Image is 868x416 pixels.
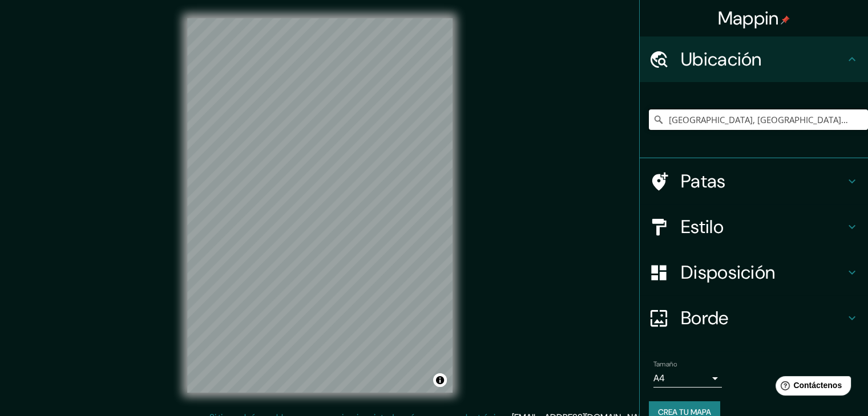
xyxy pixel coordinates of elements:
font: Tamaño [653,360,677,369]
div: Ubicación [640,36,868,82]
input: Elige tu ciudad o zona [649,109,868,130]
font: Ubicación [681,47,762,71]
div: A4 [653,369,722,388]
div: Disposición [640,250,868,295]
button: Activar o desactivar atribución [433,373,447,387]
div: Estilo [640,204,868,250]
font: A4 [653,372,665,384]
font: Estilo [681,215,724,239]
div: Borde [640,295,868,341]
iframe: Lanzador de widgets de ayuda [766,372,855,403]
img: pin-icon.png [781,15,790,25]
font: Disposición [681,260,775,284]
font: Borde [681,306,729,330]
font: Patas [681,169,726,193]
div: Patas [640,158,868,204]
font: Mappin [718,6,779,30]
canvas: Mapa [187,18,453,393]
